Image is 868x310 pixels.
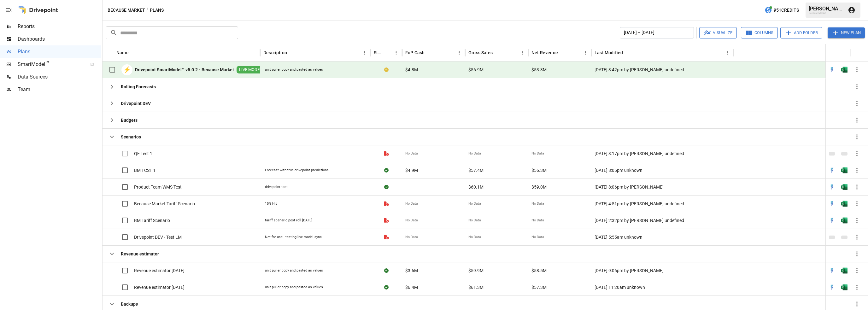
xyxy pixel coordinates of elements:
[265,168,329,173] div: Forecast with true drivepoint predictions
[405,151,418,156] span: No Data
[405,167,418,173] span: $4.9M
[591,61,733,78] div: [DATE] 3:42pm by [PERSON_NAME] undefined
[121,117,138,123] b: Budgets
[531,284,547,290] span: $57.3M
[829,67,835,73] img: quick-edit-flash.b8aec18c.svg
[809,6,844,12] div: [PERSON_NAME]
[841,201,847,207] div: Open in Excel
[468,235,481,240] span: No Data
[265,218,312,223] div: tariff scenario post roll [DATE]
[134,267,185,274] span: Revenue estimator [DATE]
[129,48,138,57] button: Sort
[531,151,544,156] span: No Data
[841,217,847,224] div: Open in Excel
[265,268,323,273] div: unit puller copy and pasted as values
[383,48,392,57] button: Sort
[829,67,835,73] div: Open in Quick Edit
[384,201,389,207] div: File is not a valid Drivepoint model
[559,48,567,57] button: Sort
[121,84,156,90] b: Rolling Forecasts
[468,184,484,190] span: $60.1M
[595,50,623,55] div: Last Modified
[829,217,835,224] div: Open in Quick Edit
[392,48,401,57] button: Status column menu
[134,234,182,240] span: Drivepoint DEV - Test LM
[134,217,170,224] span: BM Tariff Scenario
[531,67,547,73] span: $53.3M
[384,234,389,240] div: File is not a valid Drivepoint model
[531,50,558,55] div: Net Revenue
[384,184,389,190] div: Sync complete
[829,184,835,190] img: quick-edit-flash.b8aec18c.svg
[384,167,389,173] div: Sync complete
[829,284,835,290] img: quick-edit-flash.b8aec18c.svg
[134,201,195,207] span: Because Market Tariff Scenario
[591,212,733,229] div: [DATE] 2:32pm by [PERSON_NAME] undefined
[762,4,801,16] button: 951Credits
[829,267,835,274] img: quick-edit-flash.b8aec18c.svg
[723,48,732,57] button: Last Modified column menu
[18,48,101,56] span: Plans
[841,267,847,274] div: Open in Excel
[531,201,544,206] span: No Data
[591,262,733,279] div: [DATE] 9:06pm by [PERSON_NAME]
[841,167,847,173] div: Open in Excel
[699,27,737,38] button: Visualize
[121,251,159,257] b: Revenue estimator
[18,73,101,81] span: Data Sources
[581,48,590,57] button: Net Revenue column menu
[591,178,733,195] div: [DATE] 8:06pm by [PERSON_NAME]
[134,284,185,290] span: Revenue estimator [DATE]
[405,50,425,55] div: EoP Cash
[121,301,138,307] b: Backups
[624,48,632,57] button: Sort
[841,284,847,290] img: g5qfjXmAAAAABJRU5ErkJggg==
[468,284,484,290] span: $61.3M
[829,167,835,173] img: quick-edit-flash.b8aec18c.svg
[405,218,418,223] span: No Data
[531,267,547,274] span: $58.5M
[468,67,484,73] span: $56.9M
[841,67,847,73] div: Open in Excel
[841,217,847,224] img: g5qfjXmAAAAABJRU5ErkJggg==
[468,50,493,55] div: Gross Sales
[468,167,484,173] span: $57.4M
[121,64,132,75] div: ⚡
[455,48,464,57] button: EoP Cash column menu
[841,184,847,190] img: g5qfjXmAAAAABJRU5ErkJggg==
[384,267,389,274] div: Sync complete
[146,6,149,14] div: /
[591,162,733,178] div: [DATE] 8:05pm unknown
[265,184,288,190] div: drivepoint test
[468,267,484,274] span: $59.9M
[841,167,847,173] img: g5qfjXmAAAAABJRU5ErkJggg==
[829,267,835,274] div: Open in Quick Edit
[384,67,389,73] div: Your plan has changes in Excel that are not reflected in the Drivepoint Data Warehouse, select "S...
[493,48,502,57] button: Sort
[384,217,389,224] div: File is not a valid Drivepoint model
[108,6,145,14] button: Because Market
[531,235,544,240] span: No Data
[591,229,733,245] div: [DATE] 5:55am unknown
[384,284,389,290] div: Sync complete
[18,35,101,43] span: Dashboards
[134,167,155,173] span: BM FCST 1
[265,285,323,290] div: unit puller copy and pasted as values
[18,23,101,30] span: Reports
[405,67,418,73] span: $4.8M
[374,50,382,55] div: Status
[425,48,434,57] button: Sort
[841,184,847,190] div: Open in Excel
[121,134,141,140] b: Scenarios
[828,27,865,38] button: New Plan
[384,150,389,157] div: File is not a valid Drivepoint model
[405,201,418,206] span: No Data
[468,218,481,223] span: No Data
[780,27,822,38] button: Add Folder
[741,27,778,38] button: Columns
[237,67,264,73] span: LIVE MODEL
[45,60,50,67] span: ™
[620,27,694,38] button: [DATE] – [DATE]
[134,184,182,190] span: Product Team WMS Test
[265,67,323,72] div: unit puller copy and pasted as values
